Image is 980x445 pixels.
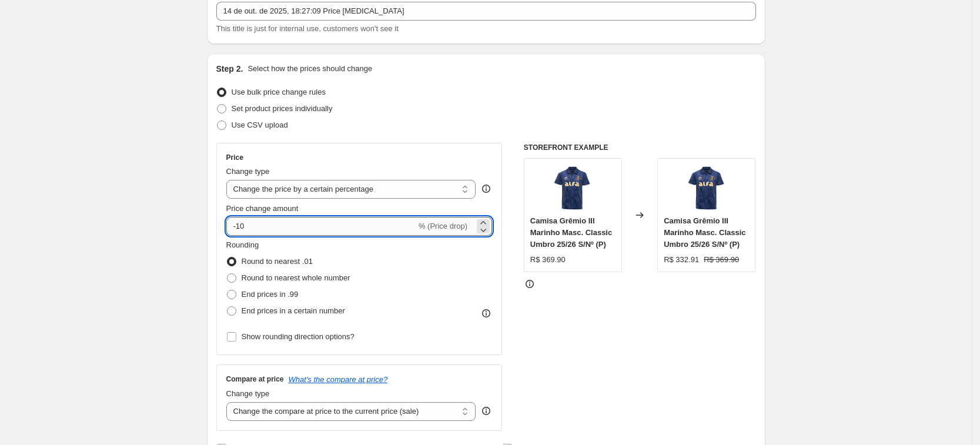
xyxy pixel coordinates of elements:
strike: R$ 369.90 [704,254,739,266]
h3: Compare at price [226,374,284,384]
h3: Price [226,153,243,162]
span: Show rounding direction options? [242,332,354,341]
span: End prices in .99 [242,290,299,299]
span: Camisa Grêmio III Marinho Masc. Classic Umbro 25/26 S/Nº (P) [664,216,745,249]
span: Camisa Grêmio III Marinho Masc. Classic Umbro 25/26 S/Nº (P) [530,216,612,249]
span: Use bulk price change rules [232,88,326,96]
span: Price change amount [226,204,299,213]
input: 30% off holiday sale [216,2,756,21]
span: % (Price drop) [419,222,467,230]
span: This title is just for internal use, customers won't see it [216,24,399,33]
div: help [480,405,492,417]
span: Change type [226,167,270,176]
button: What's the compare at price? [289,375,388,384]
h2: Step 2. [216,63,243,75]
span: Set product prices individually [232,104,333,113]
span: Round to nearest .01 [242,257,313,266]
input: -15 [226,217,416,236]
img: 721726-1200-1200_80x.jpg [683,165,730,212]
div: R$ 332.91 [664,254,699,266]
span: Use CSV upload [232,121,288,129]
p: Select how the prices should change [247,63,372,75]
span: End prices in a certain number [242,306,345,315]
div: help [480,183,492,195]
div: R$ 369.90 [530,254,566,266]
img: 721726-1200-1200_80x.jpg [549,165,596,212]
h6: STOREFRONT EXAMPLE [524,143,756,152]
span: Round to nearest whole number [242,273,350,282]
span: Change type [226,389,270,398]
span: Rounding [226,240,259,249]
